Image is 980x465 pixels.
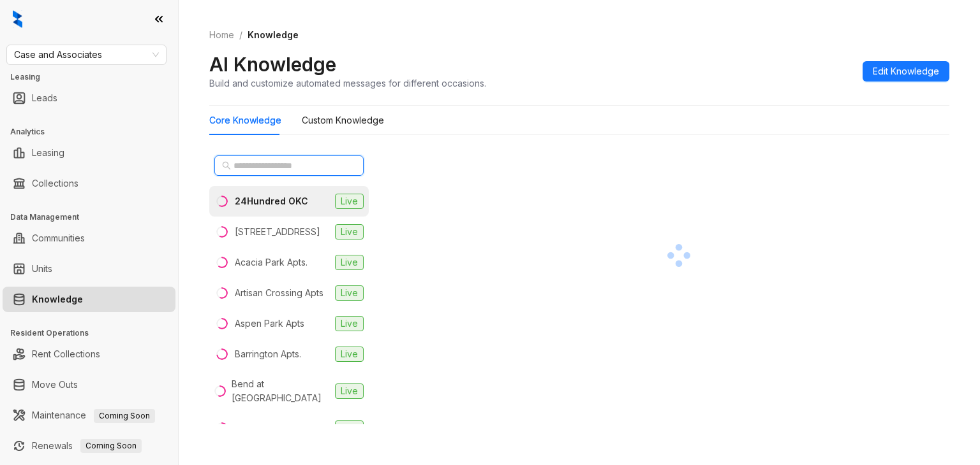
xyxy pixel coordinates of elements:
span: Coming Soon [80,439,142,453]
li: Knowledge [3,287,175,312]
div: Cascata Apartments [235,421,318,435]
h3: Analytics [10,126,178,138]
span: Live [335,383,364,399]
div: [STREET_ADDRESS] [235,225,320,239]
span: Case and Associates [14,45,159,64]
div: Build and customize automated messages for different occasions. [209,76,486,90]
div: Aspen Park Apts [235,317,304,331]
span: search [222,161,231,170]
h2: AI Knowledge [209,52,336,76]
li: Units [3,256,175,282]
a: Communities [32,225,85,251]
li: Maintenance [3,403,175,428]
a: Move Outs [32,372,78,397]
li: / [239,28,242,42]
li: Rent Collections [3,341,175,367]
div: Barrington Apts. [235,347,301,361]
a: Knowledge [32,287,83,312]
div: 24Hundred OKC [235,194,308,208]
a: Leasing [32,140,64,166]
li: Leads [3,85,175,111]
div: Core Knowledge [209,113,281,127]
div: Custom Knowledge [302,113,384,127]
a: Rent Collections [32,341,100,367]
div: Artisan Crossing Apts [235,286,323,300]
span: Live [335,255,364,270]
a: RenewalsComing Soon [32,433,142,459]
span: Coming Soon [94,409,155,423]
li: Communities [3,225,175,251]
span: Live [335,420,364,436]
li: Collections [3,171,175,196]
h3: Data Management [10,211,178,223]
span: Live [335,347,364,362]
h3: Leasing [10,71,178,83]
h3: Resident Operations [10,327,178,339]
a: Home [207,28,237,42]
a: Leads [32,85,57,111]
div: Bend at [GEOGRAPHIC_DATA] [232,377,330,405]
span: Live [335,285,364,301]
span: Knowledge [248,29,299,40]
div: Acacia Park Apts. [235,255,308,269]
a: Units [32,256,52,282]
span: Edit Knowledge [873,64,939,78]
span: Live [335,224,364,240]
span: Live [335,316,364,331]
a: Collections [32,171,78,196]
img: logo [13,10,22,28]
li: Move Outs [3,372,175,397]
li: Leasing [3,140,175,166]
span: Live [335,194,364,209]
button: Edit Knowledge [863,61,949,82]
li: Renewals [3,433,175,459]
